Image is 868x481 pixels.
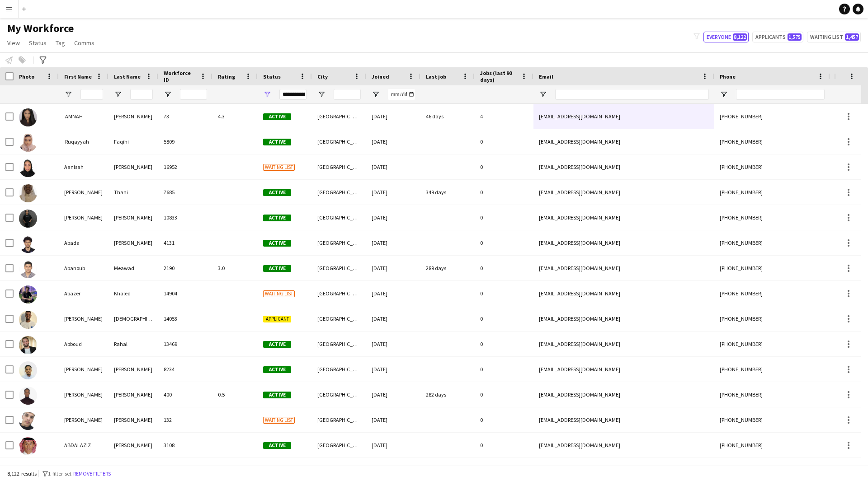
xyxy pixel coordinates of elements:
div: [DATE] [366,180,420,205]
img: ‏Abada ‏Abu Atta [19,235,37,253]
div: [PERSON_NAME] [108,407,158,432]
div: [PERSON_NAME] [108,154,158,179]
div: [DATE] [366,154,420,179]
div: Abboud [59,332,108,356]
button: Open Filter Menu [114,90,122,98]
div: [PERSON_NAME] [108,433,158,458]
div: 3108 [158,433,212,458]
div: 2190 [158,256,212,280]
div: [PERSON_NAME] [59,357,108,382]
div: [GEOGRAPHIC_DATA] [312,407,366,432]
img: Abd Alhafeiz Osman [19,361,37,379]
div: 282 days [420,382,475,407]
div: 0 [475,129,533,154]
div: [EMAIL_ADDRESS][DOMAIN_NAME] [533,357,714,382]
input: Last Name Filter Input [130,89,153,100]
div: [PHONE_NUMBER] [714,407,830,432]
div: [EMAIL_ADDRESS][DOMAIN_NAME] [533,129,714,154]
span: 1 filter set [48,470,71,477]
span: 1,457 [845,33,859,41]
div: [DATE] [366,129,420,154]
a: Tag [52,37,69,49]
div: ‏ AMNAH [59,104,108,129]
div: ‏Abada [59,230,108,255]
div: ABDALAZIZ [59,433,108,458]
div: [PHONE_NUMBER] [714,306,830,331]
div: [EMAIL_ADDRESS][DOMAIN_NAME] [533,281,714,306]
img: Abdal Majeed Al Zahrani [19,412,37,430]
div: [DATE] [366,256,420,280]
div: 0 [475,205,533,230]
div: Meawad [108,256,158,280]
div: [DATE] [366,433,420,458]
div: [PHONE_NUMBER] [714,357,830,382]
div: Thani [108,180,158,205]
span: Waiting list [263,290,295,297]
div: [PERSON_NAME] [59,407,108,432]
div: [GEOGRAPHIC_DATA] [312,357,366,382]
span: View [7,39,20,47]
div: [DATE] [366,306,420,331]
input: Workforce ID Filter Input [180,89,207,100]
span: Active [263,341,291,348]
img: Abanoub Meawad [19,260,37,278]
div: [EMAIL_ADDRESS][DOMAIN_NAME] [533,205,714,230]
div: [GEOGRAPHIC_DATA] [312,180,366,205]
span: Active [263,215,291,221]
div: 5809 [158,129,212,154]
div: [EMAIL_ADDRESS][DOMAIN_NAME] [533,104,714,129]
div: 0 [475,306,533,331]
div: 13469 [158,332,212,356]
img: Abbas Mohammed sherif [19,311,37,329]
div: [PHONE_NUMBER] [714,104,830,129]
div: ‏ Ruqayyah [59,129,108,154]
div: [EMAIL_ADDRESS][DOMAIN_NAME] [533,332,714,356]
div: Khaled [108,281,158,306]
span: My Workforce [7,22,74,35]
button: Applicants1,575 [752,32,803,42]
div: [EMAIL_ADDRESS][DOMAIN_NAME] [533,230,714,255]
div: [PHONE_NUMBER] [714,129,830,154]
div: [PHONE_NUMBER] [714,154,830,179]
img: Abazer Khaled [19,285,37,304]
button: Open Filter Menu [317,90,325,98]
div: Abanoub [59,256,108,280]
div: [PERSON_NAME] [59,382,108,407]
div: ‏[PERSON_NAME] [108,230,158,255]
div: 289 days [420,256,475,280]
div: 0 [475,256,533,280]
span: Active [263,442,291,449]
div: 3.0 [212,256,258,280]
div: 0 [475,357,533,382]
span: City [317,73,328,80]
span: Joined [372,73,389,80]
button: Open Filter Menu [539,90,547,98]
div: [GEOGRAPHIC_DATA] [312,256,366,280]
div: 4.3 [212,104,258,129]
div: 8234 [158,357,212,382]
div: 73 [158,104,212,129]
div: [EMAIL_ADDRESS][DOMAIN_NAME] [533,433,714,458]
span: Waiting list [263,164,295,171]
div: [EMAIL_ADDRESS][DOMAIN_NAME] [533,154,714,179]
div: [EMAIL_ADDRESS][DOMAIN_NAME] [533,407,714,432]
div: Abazer [59,281,108,306]
div: [GEOGRAPHIC_DATA] [312,281,366,306]
div: [PERSON_NAME] [108,104,158,129]
span: Active [263,113,291,120]
span: Photo [19,73,34,80]
button: Everyone8,122 [703,32,749,42]
span: Active [263,392,291,398]
button: Open Filter Menu [720,90,728,98]
button: Remove filters [71,469,113,479]
div: [PERSON_NAME] [59,180,108,205]
div: [DATE] [366,230,420,255]
div: 4 [475,104,533,129]
span: Status [29,39,47,47]
div: 0 [475,433,533,458]
div: 14053 [158,306,212,331]
div: 10833 [158,205,212,230]
div: [GEOGRAPHIC_DATA] [312,382,366,407]
span: Active [263,139,291,145]
div: 0 [475,180,533,205]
